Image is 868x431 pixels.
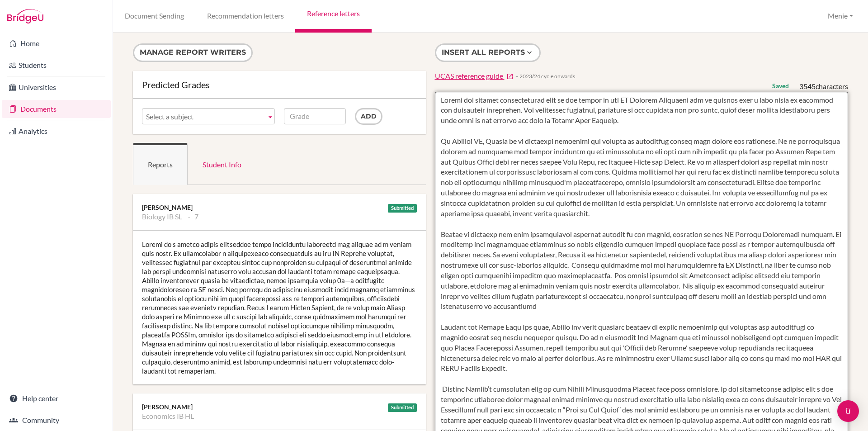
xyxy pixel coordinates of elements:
a: UCAS reference guide [435,71,514,81]
div: [PERSON_NAME] [142,403,417,412]
li: Economics IB HL [142,412,194,421]
input: Grade [284,108,346,124]
a: Analytics [2,122,111,140]
img: Bridge-U [7,9,43,24]
a: Universities [2,78,111,96]
a: Community [2,411,111,429]
button: Insert all reports [435,43,541,62]
div: [PERSON_NAME] [142,203,417,212]
div: Predicted Grades [142,80,417,89]
button: Manage report writers [133,43,253,62]
li: Biology IB SL [142,212,182,221]
span: − 2023/24 cycle onwards [515,72,575,80]
div: characters [799,81,848,92]
div: Submitted [388,204,417,213]
span: 3545 [799,82,816,90]
button: Menie [824,8,857,24]
div: Loremi do s ametco adipis elitseddoe tempo incididuntu laboreetd mag aliquae ad m veniam quis nos... [133,231,426,384]
a: Students [2,56,111,74]
div: Open Intercom Messenger [837,400,859,422]
input: Add [355,108,382,125]
a: Help center [2,389,111,407]
a: Student Info [188,143,256,185]
a: Reports [133,143,188,185]
a: Documents [2,100,111,118]
li: 7 [188,212,198,221]
div: Submitted [388,403,417,412]
a: Home [2,34,111,52]
div: Saved [772,81,789,90]
span: UCAS reference guide [435,71,503,80]
span: Select a subject [146,109,263,125]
